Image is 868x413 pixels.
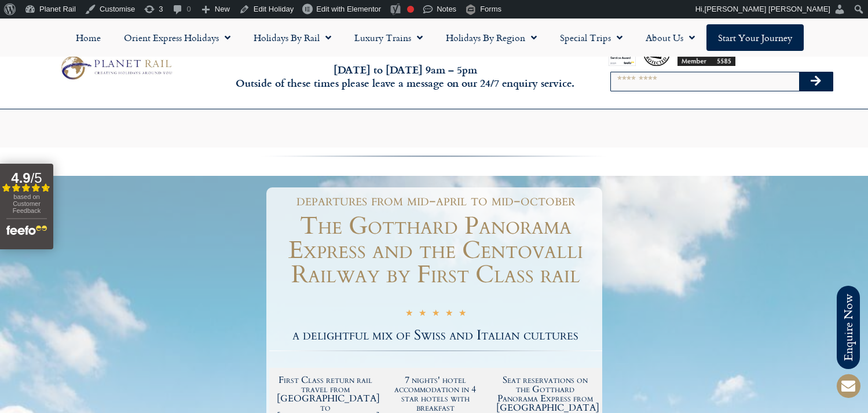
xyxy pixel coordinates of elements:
i: ★ [405,308,413,321]
a: Special Trips [548,24,634,51]
i: ★ [419,308,426,321]
a: Holidays by Region [434,24,548,51]
i: ★ [459,308,466,321]
h6: [DATE] to [DATE] 9am – 5pm Outside of these times please leave a message on our 24/7 enquiry serv... [235,63,576,90]
nav: Menu [6,24,862,51]
i: ★ [432,308,440,321]
a: Luxury Trains [343,24,434,51]
span: Edit with Elementor [316,5,381,13]
a: Start your Journey [706,24,804,51]
a: Holidays by Rail [242,24,343,51]
a: Home [64,24,112,51]
div: Focus keyphrase not set [407,6,414,13]
i: ★ [445,308,453,321]
h2: 7 nights' hotel accommodation in 4 star hotels with breakfast [386,375,485,412]
h1: The Gotthard Panorama Express and the Centovalli Railway by First Class rail [269,214,602,287]
span: [PERSON_NAME] [PERSON_NAME] [705,5,830,13]
a: Orient Express Holidays [112,24,242,51]
div: 5/5 [405,306,466,321]
h1: departures from mid-april to mid-october [275,193,596,208]
button: Search [799,72,833,91]
img: Planet Rail Train Holidays Logo [56,53,175,82]
a: About Us [634,24,706,51]
h2: a delightful mix of Swiss and Italian cultures [269,329,602,342]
